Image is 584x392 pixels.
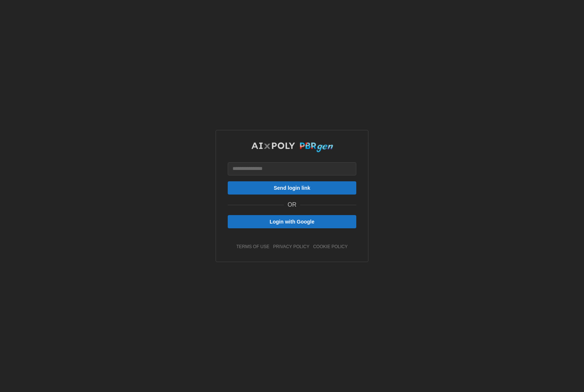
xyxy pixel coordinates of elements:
[228,181,356,195] button: Send login link
[251,142,334,153] img: AIxPoly PBRgen
[228,215,356,228] button: Login with Google
[274,182,310,194] span: Send login link
[288,200,296,210] p: OR
[273,244,310,250] a: privacy policy
[313,244,347,250] a: cookie policy
[270,215,314,228] span: Login with Google
[237,244,270,250] a: terms of use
